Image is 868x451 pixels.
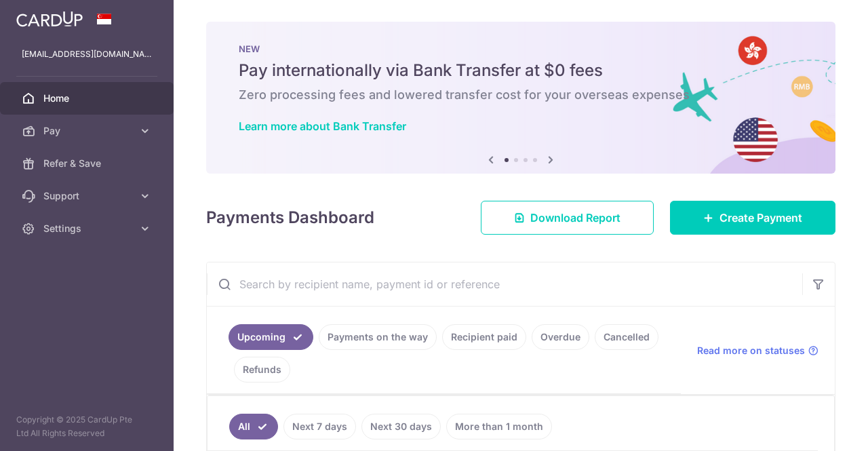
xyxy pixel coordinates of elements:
span: Create Payment [719,210,802,226]
img: CardUp [16,11,83,27]
p: [EMAIL_ADDRESS][DOMAIN_NAME] [22,47,152,61]
span: Refer & Save [43,157,133,170]
span: Home [43,92,133,105]
a: Create Payment [670,201,835,235]
a: Payments on the way [319,324,437,350]
span: Pay [43,124,133,138]
h4: Payments Dashboard [206,205,374,230]
span: Support [43,189,133,203]
span: Download Report [530,210,620,226]
p: NEW [239,43,803,54]
img: Bank transfer banner [206,22,835,174]
span: Settings [43,222,133,235]
span: Read more on statuses [697,344,805,357]
a: Learn more about Bank Transfer [239,119,406,133]
a: Cancelled [595,324,658,350]
a: Read more on statuses [697,344,818,357]
a: Next 30 days [361,414,441,439]
a: Upcoming [229,324,313,350]
a: More than 1 month [446,414,552,439]
input: Search by recipient name, payment id or reference [207,262,802,306]
a: Refunds [234,357,290,383]
h5: Pay internationally via Bank Transfer at $0 fees [239,60,803,81]
a: Overdue [532,324,589,350]
h6: Zero processing fees and lowered transfer cost for your overseas expenses [239,87,803,103]
a: Next 7 days [283,414,356,439]
a: Download Report [481,201,654,235]
a: Recipient paid [442,324,526,350]
a: All [229,414,278,439]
